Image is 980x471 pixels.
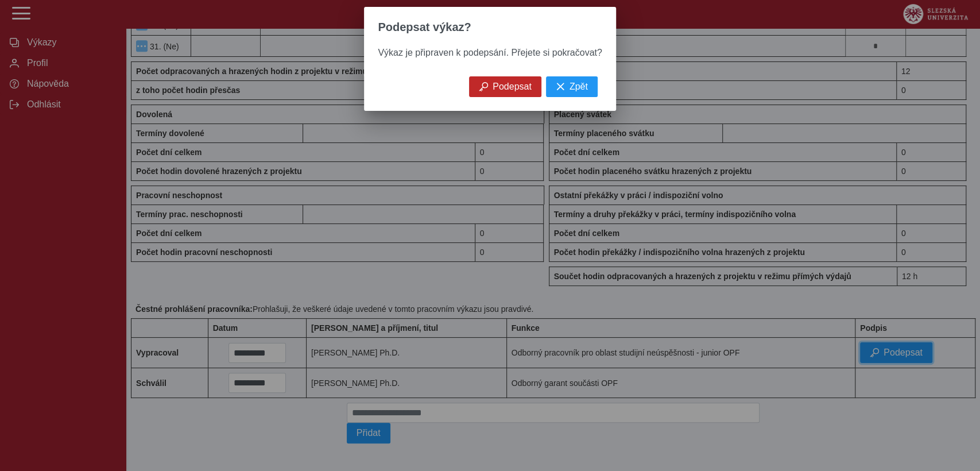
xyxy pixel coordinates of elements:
[469,76,541,97] button: Podepsat
[546,76,598,97] button: Zpět
[378,48,602,57] span: Výkaz je připraven k podepsání. Přejete si pokračovat?
[570,82,588,92] span: Zpět
[378,21,471,34] span: Podepsat výkaz?
[493,82,532,92] span: Podepsat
